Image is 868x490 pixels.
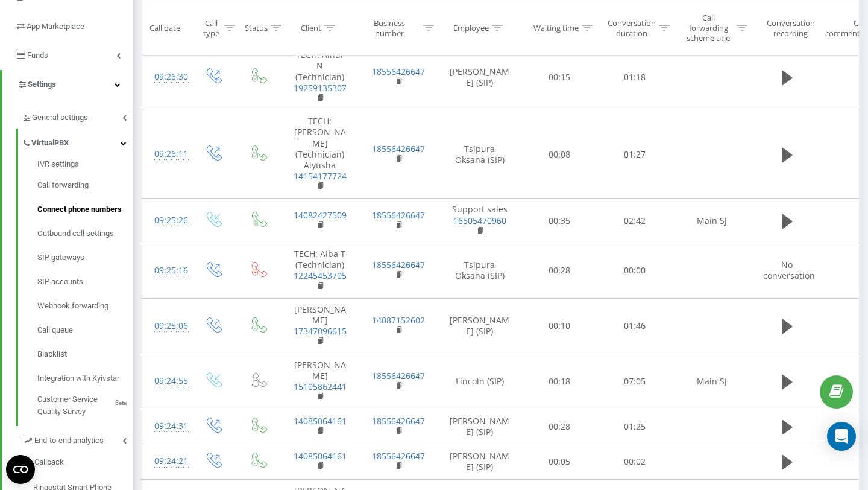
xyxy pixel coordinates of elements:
[761,17,820,38] div: Conversation recording
[37,342,133,366] a: Blacklist
[294,170,347,182] a: 14154177724
[22,426,133,451] a: End-to-end analytics
[522,409,597,444] td: 00:28
[294,415,347,427] a: 14085064161
[37,270,133,294] a: SIP accounts
[281,354,359,409] td: [PERSON_NAME]
[533,23,579,33] div: Waiting time
[522,354,597,409] td: 00:18
[301,23,321,33] div: Client
[453,215,506,226] a: 16505470960
[294,82,347,94] a: 19259135307
[522,199,597,243] td: 00:35
[37,252,84,264] span: SIP gateways
[438,243,522,299] td: Tsipura Oksana (SIP)
[281,44,359,110] td: TECH: Ainur N (Technician)
[453,23,489,33] div: Employee
[37,197,133,221] a: Connect phone numbers
[22,103,133,129] a: General settings
[827,422,856,451] div: Open Intercom Messenger
[37,318,133,342] a: Call queue
[438,298,522,354] td: [PERSON_NAME] (SIP)
[31,137,69,149] span: VirtualPBX
[294,325,347,337] a: 17347096615
[294,209,347,221] a: 14082427509
[522,243,597,299] td: 00:28
[597,354,673,409] td: 07:05
[438,44,522,110] td: [PERSON_NAME] (SIP)
[438,444,522,479] td: [PERSON_NAME] (SIP)
[522,44,597,110] td: 00:15
[522,298,597,354] td: 00:10
[372,415,425,427] a: 18556426647
[37,390,133,418] a: Customer Service Quality SurveyBeta
[673,199,751,243] td: Main SJ
[438,409,522,444] td: [PERSON_NAME] (SIP)
[359,17,421,38] div: Business number
[22,129,133,154] a: VirtualPBX
[372,314,425,326] a: 14087152602
[154,415,178,438] div: 09:24:31
[683,13,734,43] div: Call forwarding scheme title
[154,209,178,232] div: 09:25:26
[438,199,522,243] td: Support sales
[37,203,122,215] span: Connect phone numbers
[37,348,67,360] span: Blacklist
[438,110,522,199] td: Tsipura Oksana (SIP)
[37,366,133,390] a: Integration with Kyivstar
[372,66,425,77] a: 18556426647
[597,243,673,299] td: 00:00
[522,110,597,199] td: 00:08
[37,372,119,384] span: Integration with Kyivstar
[294,270,347,281] a: 12245453705
[281,243,359,299] td: TECH: Aiba T (Technician)
[294,381,347,392] a: 15105862441
[34,434,104,447] span: End-to-end analytics
[597,409,673,444] td: 01:25
[281,110,359,199] td: TECH: [PERSON_NAME] (Technician) Aiyusha
[281,298,359,354] td: [PERSON_NAME]
[245,23,268,33] div: Status
[32,112,88,124] span: General settings
[154,65,178,89] div: 09:26:30
[22,451,133,473] a: Callback
[438,354,522,409] td: Lincoln (SIP)
[27,51,48,60] span: Funds
[37,324,73,336] span: Call queue
[37,393,112,418] span: Customer Service Quality Survey
[597,44,673,110] td: 01:18
[597,444,673,479] td: 00:02
[154,450,178,473] div: 09:24:21
[154,142,178,166] div: 09:26:11
[597,298,673,354] td: 01:46
[608,17,656,38] div: Conversation duration
[763,259,815,281] span: No conversation
[522,444,597,479] td: 00:05
[201,17,221,38] div: Call type
[37,227,114,240] span: Outbound call settings
[27,22,84,31] span: App Marketplace
[37,294,133,318] a: Webhook forwarding
[37,221,133,246] a: Outbound call settings
[37,179,89,191] span: Call forwarding
[149,23,180,33] div: Call date
[372,143,425,154] a: 18556426647
[372,450,425,462] a: 18556426647
[6,455,35,484] button: Open CMP widget
[37,300,108,312] span: Webhook forwarding
[37,158,133,173] a: IVR settings
[673,354,751,409] td: Main SJ
[154,259,178,282] div: 09:25:16
[34,456,64,468] span: Callback
[2,70,133,99] a: Settings
[28,80,56,89] span: Settings
[372,209,425,221] a: 18556426647
[37,173,133,197] a: Call forwarding
[37,246,133,270] a: SIP gateways
[37,158,79,170] span: IVR settings
[154,369,178,393] div: 09:24:55
[37,276,83,288] span: SIP accounts
[597,199,673,243] td: 02:42
[154,314,178,338] div: 09:25:06
[372,370,425,381] a: 18556426647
